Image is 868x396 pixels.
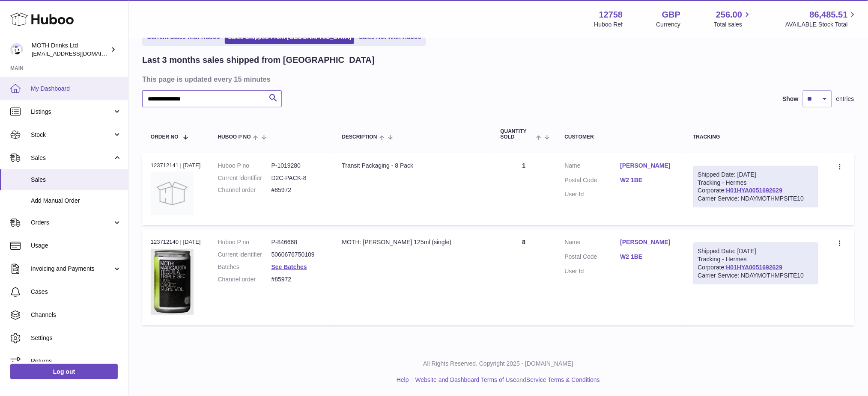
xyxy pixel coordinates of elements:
[31,357,122,365] span: Returns
[31,288,122,296] span: Cases
[10,364,118,379] a: Log out
[785,9,858,29] a: 86,485.51 AVAILABLE Stock Total
[594,21,623,29] div: Huboo Ref
[31,265,113,273] span: Invoicing and Payments
[135,360,861,368] p: All Rights Reserved. Copyright 2025 - [DOMAIN_NAME]
[31,85,122,93] span: My Dashboard
[31,242,122,250] span: Usage
[10,43,23,56] img: internalAdmin-12758@internal.huboo.com
[32,50,126,57] span: [EMAIL_ADDRESS][DOMAIN_NAME]
[785,21,858,29] span: AVAILABLE Stock Total
[415,376,516,383] a: Website and Dashboard Terms of Use
[31,108,113,116] span: Listings
[31,176,122,184] span: Sales
[31,131,113,139] span: Stock
[662,9,680,21] strong: GBP
[656,21,681,29] div: Currency
[714,9,752,29] a: 256.00 Total sales
[526,376,600,383] a: Service Terms & Conditions
[397,376,409,383] a: Help
[31,334,122,342] span: Settings
[31,311,122,319] span: Channels
[412,376,600,384] li: and
[32,41,109,58] div: MOTH Drinks Ltd
[599,9,623,21] strong: 12758
[716,9,742,21] span: 256.00
[31,197,122,205] span: Add Manual Order
[714,21,752,29] span: Total sales
[810,9,848,21] span: 86,485.51
[31,219,113,227] span: Orders
[31,154,113,162] span: Sales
